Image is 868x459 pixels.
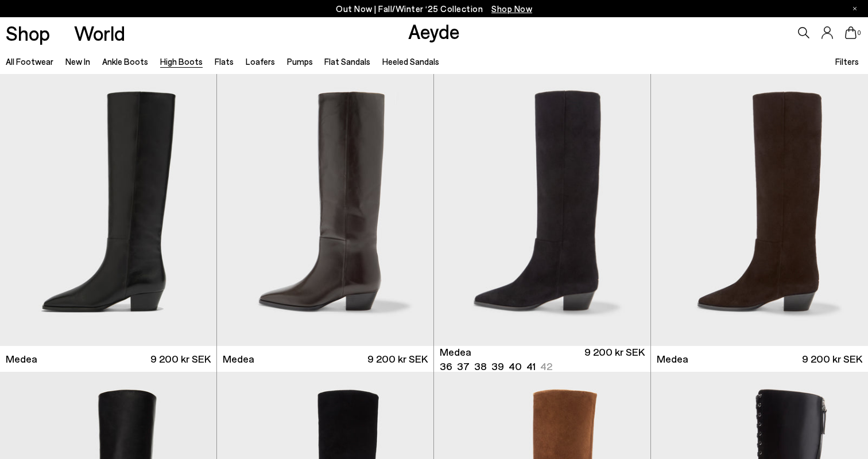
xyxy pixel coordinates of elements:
span: Filters [835,56,859,67]
span: 9 200 kr SEK [367,352,428,366]
a: Next slide Previous slide [434,74,650,346]
a: All Footwear [6,56,53,67]
div: 1 / 6 [434,74,650,346]
li: 40 [509,359,522,374]
a: Flats [215,56,234,67]
span: 9 200 kr SEK [584,345,645,374]
a: Pumps [287,56,313,67]
span: Medea [440,345,471,359]
span: Navigate to /collections/new-in [491,3,532,14]
a: New In [65,56,90,67]
a: Medea 9 200 kr SEK [651,346,868,372]
a: Medea 36 37 38 39 40 41 42 9 200 kr SEK [434,346,650,372]
a: Loafers [246,56,275,67]
li: 38 [474,359,487,374]
span: 9 200 kr SEK [150,352,211,366]
a: High Boots [160,56,203,67]
img: Medea Suede Knee-High Boots [651,74,868,346]
span: 9 200 kr SEK [802,352,862,366]
span: Medea [6,352,37,366]
span: Medea [223,352,254,366]
img: Medea Suede Knee-High Boots [434,74,650,346]
img: Medea Knee-High Boots [217,74,433,346]
span: Medea [657,352,688,366]
li: 41 [526,359,536,374]
li: 36 [440,359,452,374]
a: Shop [6,23,50,43]
a: World [74,23,125,43]
a: Ankle Boots [102,56,148,67]
a: 0 [845,26,857,39]
li: 37 [457,359,470,374]
a: Flat Sandals [324,56,370,67]
ul: variant [440,359,549,374]
a: Heeled Sandals [382,56,439,67]
a: Aeyde [408,19,460,43]
a: Medea 9 200 kr SEK [217,346,433,372]
span: 0 [857,30,862,36]
p: Out Now | Fall/Winter ‘25 Collection [336,2,532,16]
li: 39 [491,359,504,374]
